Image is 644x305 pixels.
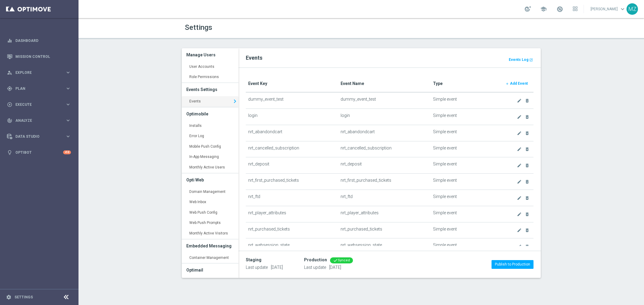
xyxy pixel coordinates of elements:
button: equalizer Dashboard [7,38,71,43]
td: Simple event [431,206,500,222]
a: Mission Control [15,49,71,64]
i: equalizer [7,38,12,43]
a: Settings [14,295,33,299]
i: delete_forever [525,244,530,249]
div: Data Studio [7,134,65,139]
td: nrt_player_attributes [246,206,338,222]
div: Plan [7,86,65,91]
td: nrt_abandondcart [338,125,431,141]
a: Events [182,96,239,107]
a: Optibot [15,144,63,160]
i: delete_forever [525,163,530,168]
i: delete_forever [525,196,530,200]
a: Monthly Active Users [182,162,239,173]
a: Dashboard [15,33,71,49]
p: Last update [304,265,353,270]
i: lightbulb [7,150,12,155]
i: keyboard_arrow_right [65,70,71,75]
button: person_search Explore keyboard_arrow_right [7,70,71,75]
a: Monthly Active Visitors [182,228,239,239]
td: nrt_cancelled_subscription [246,141,338,157]
td: nrt_player_attributes [338,206,431,222]
td: Simple event [431,174,500,190]
div: MZ [626,3,638,15]
i: gps_fixed [7,86,12,91]
a: Web Push Prompts [182,218,239,228]
div: Analyze [7,118,65,123]
div: Staging [246,257,261,263]
div: +10 [63,150,71,154]
td: nrt_first_purchased_tickets [246,174,338,190]
a: Installs [182,121,239,131]
i: person_search [7,70,12,75]
i: keyboard_arrow_right [231,97,239,106]
i: create [517,98,522,103]
td: Simple event [431,92,500,108]
a: [PERSON_NAME]keyboard_arrow_down [590,5,626,14]
a: Role Permissions [182,72,239,83]
span: Synced [338,258,350,262]
i: keyboard_arrow_right [65,102,71,107]
h3: Events Settings [186,83,234,96]
i: keyboard_arrow_right [65,118,71,123]
div: Explore [7,70,65,75]
i: done [333,258,338,263]
i: play_circle_outline [7,102,12,107]
span: [DATE] [329,265,341,270]
button: track_changes Analyze keyboard_arrow_right [7,118,71,123]
td: Simple event [431,125,500,141]
h1: Settings [185,23,357,32]
div: Mission Control [7,54,71,59]
td: nrt_ftd [246,190,338,206]
i: delete_forever [525,115,530,119]
h2: Events [246,54,534,61]
td: Simple event [431,238,500,255]
i: keyboard_arrow_right [65,134,71,139]
td: nrt_purchased_tickets [338,222,431,238]
div: Dashboard [7,33,71,49]
span: Execute [15,103,65,106]
b: Events Log [509,58,528,62]
i: delete_forever [525,212,530,217]
i: create [517,179,522,184]
i: launch [529,58,533,62]
i: create [517,244,522,249]
i: delete_forever [525,179,530,184]
td: login [338,109,431,125]
button: lightbulb Optibot +10 [7,150,71,155]
i: create [517,228,522,233]
td: nrt_purchased_tickets [246,222,338,238]
td: Simple event [431,157,500,174]
i: create [517,212,522,217]
td: dummy_event_test [246,92,338,108]
div: Mission Control [7,49,71,64]
td: Simple event [431,109,500,125]
th: Event Key [246,75,338,92]
td: Simple event [431,190,500,206]
div: gps_fixed Plan keyboard_arrow_right [7,86,71,91]
i: add [505,82,509,86]
td: nrt_abandondcart [246,125,338,141]
span: keyboard_arrow_down [619,6,626,12]
span: school [540,6,547,12]
h3: Opti Web [186,173,234,187]
span: [DATE] [271,265,283,270]
button: play_circle_outline Execute keyboard_arrow_right [7,102,71,107]
h3: Optimail [186,263,234,277]
i: create [517,163,522,168]
th: Event Name [338,75,431,92]
td: nrt_deposit [246,157,338,174]
button: Data Studio keyboard_arrow_right [7,134,71,139]
i: create [517,115,522,119]
a: Container Management [182,253,239,263]
span: Explore [15,71,65,74]
button: Publish to Production [492,260,533,269]
a: Error Log [182,131,239,142]
td: nrt_cancelled_subscription [338,141,431,157]
a: Subscription [182,277,239,288]
i: delete_forever [525,147,530,152]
